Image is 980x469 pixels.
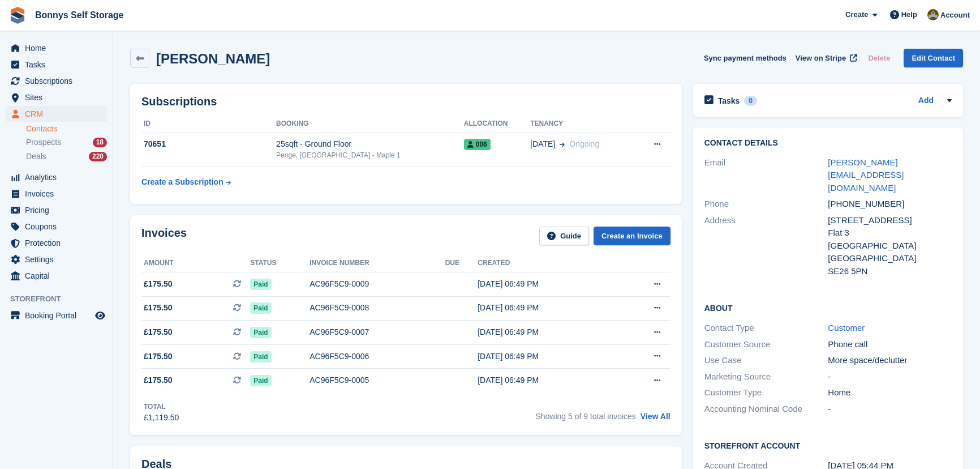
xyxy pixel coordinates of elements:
div: More space/declutter [828,354,952,367]
div: [STREET_ADDRESS] [828,214,952,227]
div: Flat 3 [828,227,952,240]
h2: Storefront Account [704,440,952,451]
span: Help [901,9,917,20]
div: AC96F5C9-0007 [310,326,445,338]
div: [DATE] 06:49 PM [478,278,616,290]
div: Phone call [828,338,952,351]
a: menu [6,186,107,202]
div: AC96F5C9-0009 [310,278,445,290]
a: View on Stripe [791,49,859,67]
span: Paid [250,327,271,338]
div: Home [828,386,952,399]
a: menu [6,73,107,89]
a: Prospects 18 [26,137,107,148]
div: Contact Type [704,322,828,335]
span: Tasks [25,57,93,73]
div: Accounting Nominal Code [704,403,828,416]
span: Booking Portal [25,308,93,323]
th: Status [250,254,310,272]
div: - [828,370,952,383]
a: Contacts [26,123,107,134]
a: Create an Invoice [594,227,670,245]
h2: Tasks [718,96,740,106]
span: Protection [25,235,93,251]
a: Create a Subscription [141,172,231,193]
span: £175.50 [144,278,173,290]
th: Tenancy [530,115,634,133]
div: Phone [704,198,828,211]
span: [DATE] [530,138,555,150]
button: Delete [863,49,895,67]
div: Customer Source [704,338,828,351]
div: £1,119.50 [144,412,179,424]
a: menu [6,219,107,234]
span: Storefront [10,293,113,305]
h2: Subscriptions [141,95,670,108]
h2: Contact Details [704,139,952,148]
span: Sites [25,89,93,105]
span: Coupons [25,219,93,234]
a: Customer [828,323,865,332]
span: £175.50 [144,302,173,314]
th: Allocation [464,115,530,133]
div: Address [704,214,828,278]
span: Ongoing [569,139,599,148]
span: Subscriptions [25,73,93,89]
span: £175.50 [144,326,173,338]
div: [DATE] 06:49 PM [478,374,616,386]
span: View on Stripe [796,53,846,64]
span: Prospects [26,137,61,148]
div: 18 [93,138,107,147]
span: 006 [464,139,491,150]
th: Invoice number [310,254,445,272]
span: Paid [250,375,271,386]
span: Capital [25,268,93,284]
div: Use Case [704,354,828,367]
span: Paid [250,302,271,314]
button: Sync payment methods [704,49,786,67]
div: - [828,403,952,416]
div: 70651 [141,138,276,150]
a: menu [6,308,107,323]
div: [DATE] 06:49 PM [478,326,616,338]
a: Deals 220 [26,151,107,163]
a: menu [6,268,107,284]
a: menu [6,40,107,56]
span: Deals [26,151,46,162]
div: Total [144,402,179,412]
div: Email [704,156,828,195]
div: AC96F5C9-0008 [310,302,445,314]
span: £175.50 [144,374,173,386]
a: menu [6,169,107,185]
span: Settings [25,251,93,267]
div: Customer Type [704,386,828,399]
a: Preview store [93,309,107,322]
a: menu [6,89,107,105]
div: 25sqft - Ground Floor [276,138,464,150]
img: James Bonny [927,9,939,20]
span: Paid [250,351,271,363]
h2: [PERSON_NAME] [156,51,270,66]
th: Amount [141,254,250,272]
h2: About [704,302,952,313]
div: 220 [89,152,107,161]
a: menu [6,106,107,122]
span: CRM [25,106,93,122]
th: Booking [276,115,464,133]
span: Invoices [25,186,93,202]
th: ID [141,115,276,133]
h2: Invoices [141,227,187,245]
div: [PHONE_NUMBER] [828,198,952,211]
span: Paid [250,279,271,290]
div: AC96F5C9-0005 [310,374,445,386]
span: Showing 5 of 9 total invoices [535,412,635,421]
a: menu [6,202,107,218]
div: [DATE] 06:49 PM [478,302,616,314]
span: Create [845,9,868,20]
div: SE26 5PN [828,265,952,278]
a: Guide [539,227,589,245]
a: View All [641,412,670,421]
span: £175.50 [144,351,173,363]
a: Edit Contact [904,49,963,67]
div: [GEOGRAPHIC_DATA] [828,240,952,253]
